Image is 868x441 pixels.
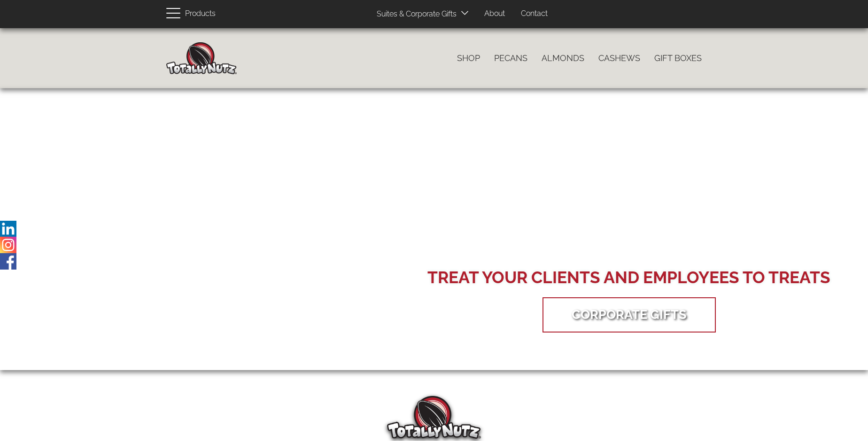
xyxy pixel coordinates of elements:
[387,396,481,439] img: Totally Nutz Logo
[535,48,591,68] a: Almonds
[185,7,216,21] span: Products
[558,300,701,329] a: Corporate Gifts
[647,48,709,68] a: Gift Boxes
[427,266,830,289] div: Treat your Clients and Employees to Treats
[450,48,487,68] a: Shop
[370,5,459,23] a: Suites & Corporate Gifts
[166,42,237,74] img: Home
[487,48,535,68] a: Pecans
[477,5,512,23] a: About
[591,48,647,68] a: Cashews
[514,5,555,23] a: Contact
